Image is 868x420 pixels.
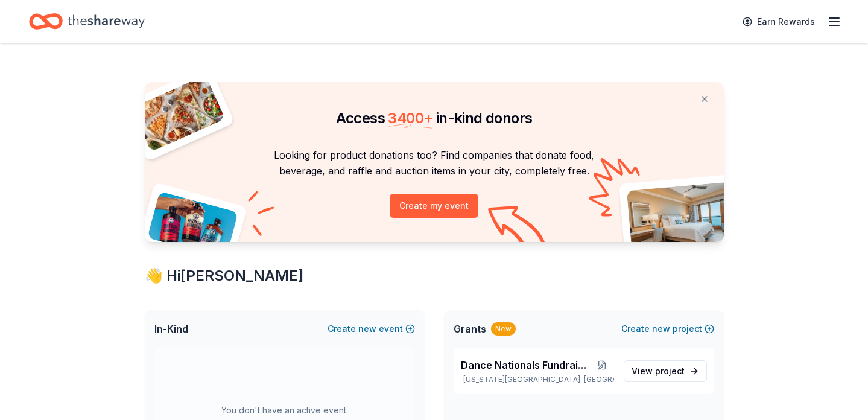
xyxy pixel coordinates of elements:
[454,322,486,336] span: Grants
[461,358,591,372] span: Dance Nationals Fundraiser
[29,7,145,36] a: Home
[655,366,685,376] span: project
[652,322,670,336] span: new
[735,11,822,33] a: Earn Rewards
[488,206,548,251] img: Curvy arrow
[145,266,724,285] div: 👋 Hi [PERSON_NAME]
[390,194,478,218] button: Create my event
[624,360,707,382] a: View project
[154,322,188,336] span: In-Kind
[358,322,376,336] span: new
[336,109,533,127] span: Access in-kind donors
[159,147,709,179] p: Looking for product donations too? Find companies that donate food, beverage, and raffle and auct...
[632,364,685,378] span: View
[131,75,225,152] img: Pizza
[461,375,614,384] p: [US_STATE][GEOGRAPHIC_DATA], [GEOGRAPHIC_DATA]
[621,322,714,336] button: Createnewproject
[388,109,432,127] span: 3400 +
[491,322,516,336] div: New
[328,322,415,336] button: Createnewevent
